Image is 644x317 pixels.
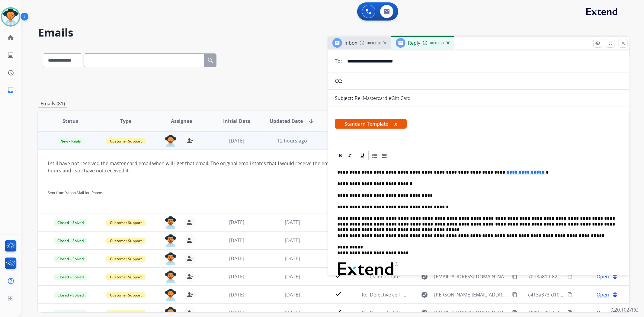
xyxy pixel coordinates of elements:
p: 0.20.1027RC [610,306,638,313]
span: Closed – Solved [54,292,87,298]
mat-icon: person_remove [186,237,194,244]
mat-icon: person_remove [186,219,194,226]
span: Reply [408,40,420,46]
span: Open [597,273,609,280]
div: Underline [358,151,367,160]
span: [DATE] [229,273,244,280]
img: agent-avatar [165,234,177,247]
span: Open [597,291,609,298]
span: [DATE] [229,137,244,144]
span: [DATE] [229,309,244,316]
div: Ordered List [370,151,379,160]
span: Customer Support [106,292,146,298]
mat-icon: list_alt [7,52,14,59]
span: New - Reply [57,138,84,144]
mat-icon: home [7,34,14,41]
a: Sent from Yahoo Mail for iPhone [48,190,102,195]
span: [EMAIL_ADDRESS][DOMAIN_NAME] [434,273,508,280]
mat-icon: person_remove [186,291,194,298]
mat-icon: person_remove [186,137,194,144]
mat-icon: language [612,274,618,279]
mat-icon: person_remove [186,273,194,280]
div: Bold [336,151,345,160]
mat-icon: check [335,308,342,315]
span: Open [597,309,609,316]
mat-icon: check [335,290,342,297]
span: Closed – Solved [54,256,87,262]
img: agent-avatar [165,271,177,283]
span: [DATE] [285,273,300,280]
mat-icon: content_copy [512,274,517,279]
span: Status [62,117,78,125]
span: Standard Template [335,119,407,129]
mat-icon: check [335,272,342,279]
mat-icon: fullscreen [608,40,613,46]
mat-icon: arrow_downward [308,117,315,125]
span: [DATE] [285,291,300,298]
img: agent-avatar [165,252,177,265]
mat-icon: language [612,292,618,297]
mat-icon: explore [421,291,428,298]
span: c413a373-d106-469f-a0c8-4597a288a3a6 [528,291,620,298]
mat-icon: content_copy [567,292,573,297]
span: 00:03:28 [367,41,381,46]
span: Re: Requested Photos [362,309,412,316]
mat-icon: content_copy [567,274,573,279]
span: Initial Date [223,117,250,125]
span: [DATE] [229,237,244,244]
mat-icon: history [7,69,14,76]
img: agent-avatar [165,216,177,229]
span: [EMAIL_ADDRESS][DOMAIN_NAME] [434,309,508,316]
mat-icon: remove_red_eye [595,40,601,46]
span: Closed – Solved [54,238,87,244]
span: Customer Support [106,310,146,316]
p: To: [335,58,342,65]
mat-icon: person_remove [186,255,194,262]
img: avatar [2,8,19,25]
span: [DATE] [285,219,300,226]
p: Emails (81) [38,100,67,107]
span: 48887e80-3a44-4511-adbe-f7a8a808c249 [528,309,620,316]
mat-icon: explore [421,273,428,280]
mat-icon: close [620,40,626,46]
p: Subject: [335,94,353,102]
div: I still have not received the master card email when will I get that email. The original email st... [48,160,509,203]
span: Customer Support [106,256,146,262]
span: Customer Support [106,219,146,226]
p: CC: [335,77,342,85]
img: agent-avatar [165,135,177,147]
span: Customer Support [106,238,146,244]
div: Bullet List [380,151,389,160]
span: [DATE] [285,255,300,262]
h2: Emails [38,27,630,39]
mat-icon: inbox [7,87,14,94]
span: 70d3a81d-82b1-4368-ac99-2bc2ccda5b00 [528,273,622,280]
mat-icon: content_copy [512,310,517,315]
span: Closed – Solved [54,219,87,226]
img: agent-avatar [165,289,177,301]
button: x [394,120,397,127]
span: Inbox [344,40,357,46]
mat-icon: explore [421,309,428,316]
span: Re: Defective cell - Fw: Your Pool Supply Unlimited Order 30387231 has shipped [362,291,542,298]
span: [PERSON_NAME][EMAIL_ADDRESS][PERSON_NAME][DOMAIN_NAME] [434,291,508,298]
mat-icon: person_remove [186,309,194,316]
p: Re: Mastercard eGift Card [355,94,411,102]
span: [DATE] [229,219,244,226]
mat-icon: content_copy [512,292,517,297]
span: Updated Date [270,117,303,125]
span: [DATE] [285,309,300,316]
span: Assignee [171,117,192,125]
span: Closed – Solved [54,274,87,280]
span: [DATE] [285,237,300,244]
span: Type [120,117,131,125]
span: [DATE] [229,255,244,262]
span: Closed – Solved [54,310,87,316]
div: Italic [345,151,354,160]
span: Customer Support [106,274,146,280]
mat-icon: content_copy [567,310,573,315]
span: 00:03:27 [430,41,444,46]
mat-icon: search [207,57,214,64]
span: 12 hours ago [277,137,307,144]
span: [DATE] [229,291,244,298]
